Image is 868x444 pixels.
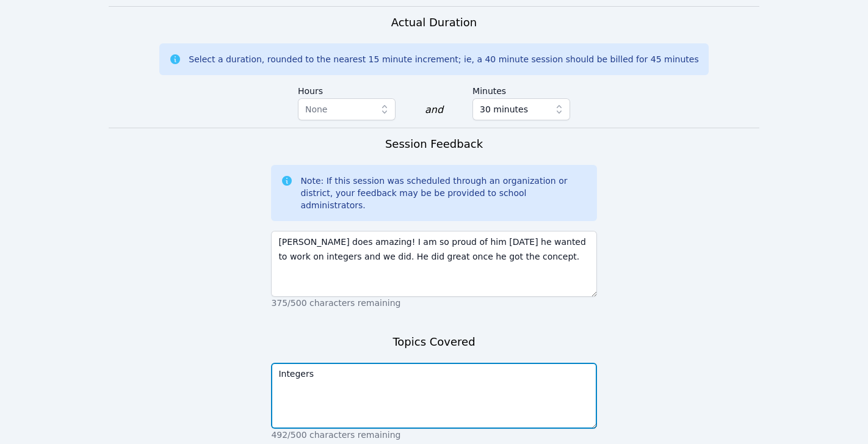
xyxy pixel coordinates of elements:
[271,429,596,441] p: 492/500 characters remaining
[305,104,328,114] span: None
[271,231,596,297] textarea: [PERSON_NAME] does amazing! I am so proud of him [DATE] he wanted to work on integers and we did....
[480,102,528,117] span: 30 minutes
[385,136,483,153] h3: Session Feedback
[300,175,587,211] div: Note: If this session was scheduled through an organization or district, your feedback may be be ...
[298,80,396,98] label: Hours
[271,297,596,309] p: 375/500 characters remaining
[425,103,443,117] div: and
[298,98,396,120] button: None
[472,80,570,98] label: Minutes
[392,333,475,351] h3: Topics Covered
[271,363,596,429] textarea: Integers
[391,14,477,31] h3: Actual Duration
[189,53,698,65] div: Select a duration, rounded to the nearest 15 minute increment; ie, a 40 minute session should be ...
[472,98,570,120] button: 30 minutes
